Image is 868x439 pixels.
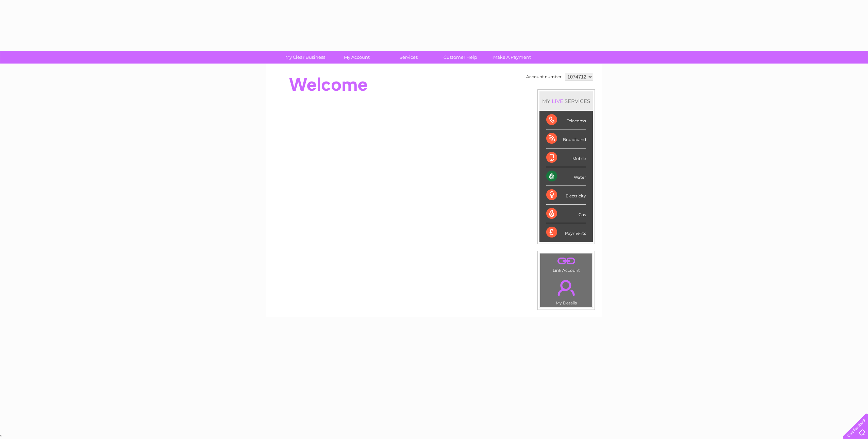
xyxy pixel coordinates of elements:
[381,51,437,64] a: Services
[540,274,592,308] td: My Details
[546,186,586,205] div: Electricity
[546,148,586,167] div: Mobile
[546,167,586,186] div: Water
[546,129,586,148] div: Broadband
[277,51,333,64] a: My Clear Business
[546,223,586,242] div: Payments
[546,205,586,223] div: Gas
[484,51,540,64] a: Make A Payment
[546,111,586,129] div: Telecoms
[540,253,592,275] td: Link Account
[542,276,590,300] a: .
[524,71,563,83] td: Account number
[329,51,385,64] a: My Account
[539,91,593,111] div: MY SERVICES
[432,51,488,64] a: Customer Help
[550,98,565,104] div: LIVE
[542,255,590,267] a: .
